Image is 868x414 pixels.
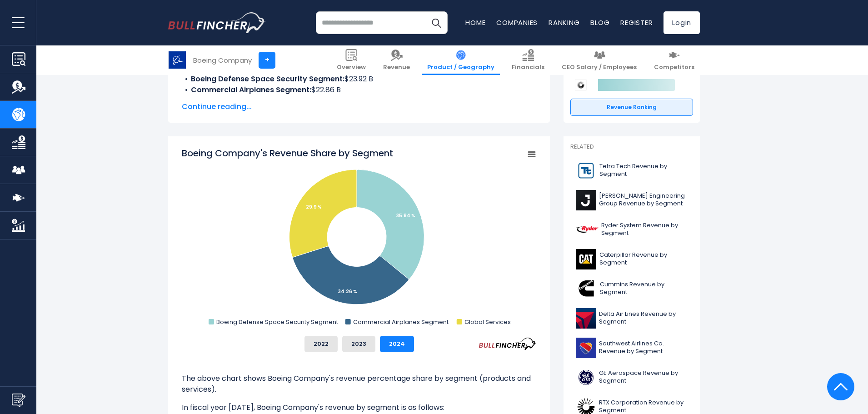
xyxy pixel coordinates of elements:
[599,192,688,208] span: [PERSON_NAME] Engineering Group Revenue by Segment
[506,45,550,75] a: Financials
[570,158,693,183] a: Tetra Tech Revenue by Segment
[570,306,693,331] a: Delta Air Lines Revenue by Segment
[427,64,494,71] span: Product / Geography
[570,247,693,272] a: Caterpillar Revenue by Segment
[168,12,266,33] a: Go to homepage
[576,338,596,358] img: LUV logo
[464,318,511,326] text: Global Services
[193,55,252,65] div: Boeing Company
[576,190,596,210] img: J logo
[649,45,700,75] a: Competitors
[570,276,693,301] a: Cummins Revenue by Segment
[599,163,688,178] span: Tetra Tech Revenue by Segment
[663,11,700,34] a: Login
[182,402,536,413] p: In fiscal year [DATE], Boeing Company's revenue by segment is as follows:
[599,310,688,326] span: Delta Air Lines Revenue by Segment
[570,188,693,213] a: [PERSON_NAME] Engineering Group Revenue by Segment
[191,85,311,95] b: Commercial Airplanes Segment:
[380,336,414,352] button: 2024
[342,336,375,352] button: 2023
[182,74,536,85] li: $23.92 B
[590,18,609,27] a: Blog
[576,367,596,388] img: GE logo
[576,308,596,329] img: DAL logo
[425,11,448,34] button: Search
[337,64,366,71] span: Overview
[182,147,536,329] svg: Boeing Company's Revenue Share by Segment
[496,18,538,27] a: Companies
[353,318,449,326] text: Commercial Airplanes Segment
[570,143,693,151] p: Related
[422,45,500,75] a: Product / Geography
[216,318,338,326] text: Boeing Defense Space Security Segment
[396,212,415,219] tspan: 35.84 %
[465,18,485,27] a: Home
[304,336,338,352] button: 2022
[576,279,597,299] img: CMI logo
[570,99,693,116] a: Revenue Ranking
[182,147,393,160] tspan: Boeing Company's Revenue Share by Segment
[570,335,693,360] a: Southwest Airlines Co. Revenue by Segment
[654,64,694,71] span: Competitors
[168,12,266,33] img: bullfincher logo
[576,249,597,269] img: CAT logo
[512,64,544,71] span: Financials
[600,281,688,296] span: Cummins Revenue by Segment
[575,79,587,91] img: RTX Corporation competitors logo
[383,64,410,71] span: Revenue
[378,45,415,75] a: Revenue
[259,52,275,69] a: +
[576,219,599,240] img: R logo
[599,251,688,267] span: Caterpillar Revenue by Segment
[306,204,322,210] tspan: 29.9 %
[562,64,637,71] span: CEO Salary / Employees
[601,222,688,237] span: Ryder System Revenue by Segment
[549,18,579,27] a: Ranking
[599,340,688,355] span: Southwest Airlines Co. Revenue by Segment
[182,373,536,395] p: The above chart shows Boeing Company's revenue percentage share by segment (products and services).
[556,45,642,75] a: CEO Salary / Employees
[182,101,536,112] span: Continue reading...
[191,74,344,84] b: Boeing Defense Space Security Segment:
[182,85,536,95] li: $22.86 B
[570,365,693,390] a: GE Aerospace Revenue by Segment
[576,160,597,181] img: TTEK logo
[169,51,186,69] img: BA logo
[620,18,653,27] a: Register
[570,217,693,242] a: Ryder System Revenue by Segment
[338,288,357,295] tspan: 34.26 %
[331,45,371,75] a: Overview
[599,369,688,385] span: GE Aerospace Revenue by Segment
